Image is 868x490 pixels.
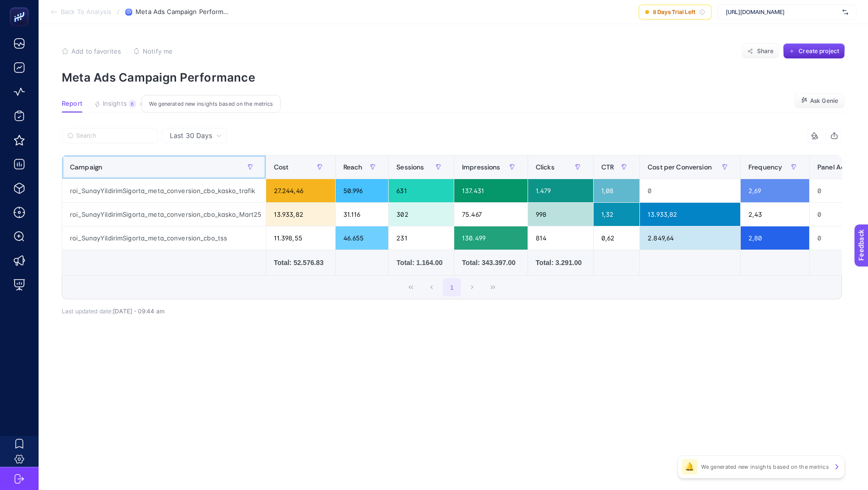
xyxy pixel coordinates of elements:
span: Create project [799,47,839,55]
div: 302 [389,203,454,226]
div: Total: 343.397.00 [462,258,520,267]
div: roi_SunayYildirimSigorta_meta_conversion_cbo_tss [62,226,266,250]
div: 13.933,82 [266,203,335,226]
div: We generated new insights based on the metrics [141,95,281,113]
span: CTR [601,163,614,171]
div: 13.933,82 [640,203,740,226]
span: 8 Days Trial Left [653,8,695,16]
span: Cost [274,163,289,171]
div: 0 [640,179,740,202]
div: 2,69 [741,179,809,202]
div: Total: 52.576.83 [274,258,327,267]
div: Total: 1.164.00 [396,258,446,267]
div: 2.849,64 [640,226,740,250]
span: Notify me [143,47,173,55]
span: [URL][DOMAIN_NAME] [726,8,839,16]
span: Feedback [6,3,37,11]
span: Add to favorites [71,47,121,55]
div: 631 [389,179,454,202]
div: 46.655 [336,226,389,250]
div: 1,32 [594,203,640,226]
span: Meta Ads Campaign Performance [136,8,232,16]
input: Search [76,132,152,140]
div: 75.467 [454,203,528,226]
div: 0,62 [594,226,640,250]
span: Reach [343,163,363,171]
span: Campaign [70,163,102,171]
div: 814 [528,226,593,250]
button: Ask Genie [794,93,845,109]
span: / [117,8,120,15]
div: 231 [389,226,454,250]
button: Share [742,43,779,59]
button: Create project [783,43,845,59]
button: Add to favorites [62,47,121,55]
img: svg%3e [842,7,848,17]
span: Ask Genie [810,97,838,105]
span: Last updated date: [62,308,113,315]
div: 137.431 [454,179,528,202]
div: 130.499 [454,226,528,250]
span: Report [62,100,82,108]
div: 6 [129,100,136,108]
div: roi_SunayYildirimSigorta_meta_conversion_cbo_kasko_Mart25 [62,203,266,226]
span: Sessions [396,163,424,171]
span: Impressions [462,163,501,171]
span: [DATE]・09:44 am [113,308,164,315]
button: 1 [443,278,461,296]
div: 27.244,46 [266,179,335,202]
span: Cost per Conversion [648,163,712,171]
span: Back To Analysis [61,8,111,16]
div: 998 [528,203,593,226]
div: 1,08 [594,179,640,202]
div: 11.398,55 [266,226,335,250]
span: Frequency [748,163,782,171]
button: Notify me [133,47,173,55]
div: Total: 3.291.00 [536,258,585,267]
div: roi_SunayYildirimSigorta_meta_conversion_cbo_kasko_trafik [62,179,266,202]
div: 31.116 [336,203,389,226]
span: Insights [103,100,127,108]
div: 1.479 [528,179,593,202]
div: 2,43 [741,203,809,226]
span: Last 30 Days [170,131,212,140]
div: 2,80 [741,226,809,250]
div: 50.996 [336,179,389,202]
p: Meta Ads Campaign Performance [62,70,845,84]
span: Clicks [536,163,555,171]
span: Share [757,47,774,55]
div: Last 30 Days [62,143,842,315]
